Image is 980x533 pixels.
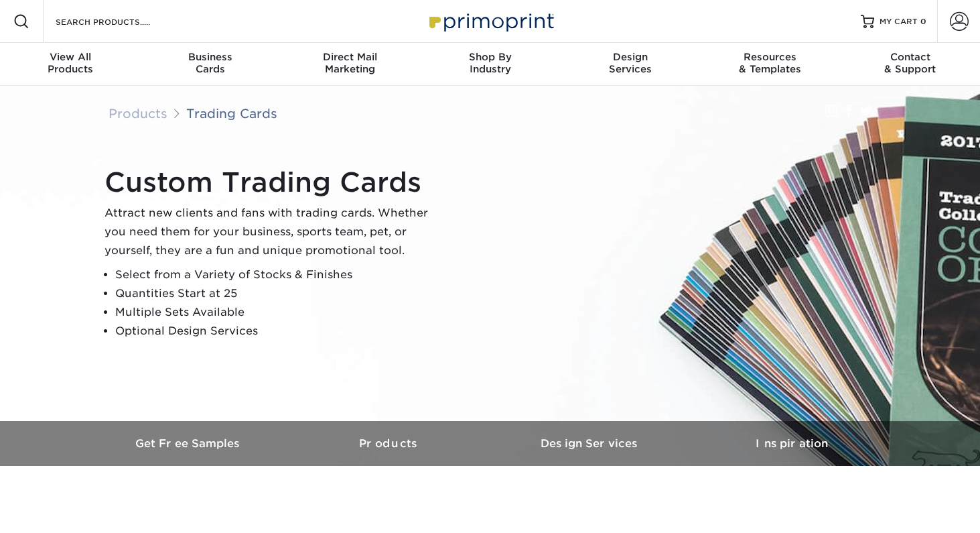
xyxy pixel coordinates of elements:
a: Products [289,421,490,466]
li: Quantities Start at 25 [115,284,439,303]
li: Select from a Variety of Stocks & Finishes [115,265,439,284]
div: Industry [420,51,560,75]
a: Design Services [490,421,691,466]
a: DesignServices [560,43,700,86]
div: Cards [140,51,280,75]
h3: Get Free Samples [88,437,289,450]
a: BusinessCards [140,43,280,86]
h3: Design Services [490,437,691,450]
h3: Inspiration [691,437,892,450]
a: Shop ByIndustry [420,43,560,86]
h1: Custom Trading Cards [104,166,439,198]
div: & Support [840,51,980,75]
img: Primoprint [423,7,557,36]
a: Contact& Support [840,43,980,86]
a: Products [109,106,167,121]
a: Direct MailMarketing [280,43,420,86]
a: Get Free Samples [88,421,289,466]
a: Resources& Templates [700,43,840,86]
span: Direct Mail [280,51,420,63]
a: Inspiration [691,421,892,466]
span: Business [140,51,280,63]
span: MY CART [880,16,918,27]
li: Multiple Sets Available [115,303,439,322]
input: SEARCH PRODUCTS..... [54,13,185,29]
span: Resources [700,51,840,63]
span: Design [560,51,700,63]
span: Contact [840,51,980,63]
span: 0 [920,17,926,26]
div: Marketing [280,51,420,75]
h3: Products [289,437,490,450]
div: Services [560,51,700,75]
p: Attract new clients and fans with trading cards. Whether you need them for your business, sports ... [104,204,439,260]
li: Optional Design Services [115,322,439,341]
span: Shop By [420,51,560,63]
div: & Templates [700,51,840,75]
a: Trading Cards [186,106,277,121]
